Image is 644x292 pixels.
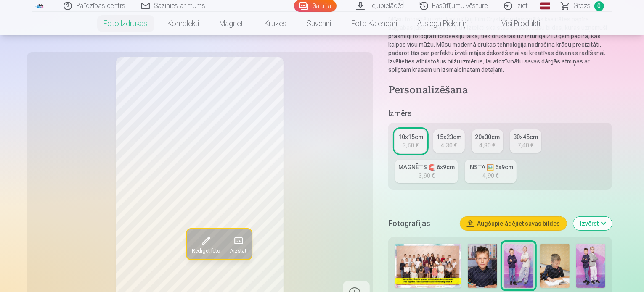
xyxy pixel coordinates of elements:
[482,171,498,180] div: 4,90 €
[342,12,408,35] a: Foto kalendāri
[395,129,427,153] a: 10x15cm3,60 €
[209,12,255,35] a: Magnēti
[479,141,495,150] div: 4,80 €
[403,141,419,150] div: 3,60 €
[297,12,342,35] a: Suvenīri
[398,133,423,141] div: 10x15cm
[388,218,454,229] h5: Fotogrāfijas
[433,129,465,153] a: 15x23cm4,30 €
[472,129,503,153] a: 20x30cm4,80 €
[574,1,591,11] span: Grozs
[35,3,45,8] img: /fa1
[468,163,513,171] div: INSTA 🖼️ 6x9cm
[437,133,461,141] div: 15x23cm
[158,12,209,35] a: Komplekti
[191,247,220,254] span: Rediģēt foto
[398,163,455,171] div: MAGNĒTS 🧲 6x9cm
[94,12,158,35] a: Foto izdrukas
[395,160,458,183] a: MAGNĒTS 🧲 6x9cm3,90 €
[510,129,541,153] a: 30x45cm7,40 €
[478,12,551,35] a: Visi produkti
[475,133,500,141] div: 20x30cm
[441,141,457,150] div: 4,30 €
[408,12,478,35] a: Atslēgu piekariņi
[225,229,251,259] button: Aizstāt
[388,84,612,97] h4: Personalizēšana
[517,141,533,150] div: 7,40 €
[573,217,612,230] button: Izvērst
[230,247,246,254] span: Aizstāt
[419,171,435,180] div: 3,90 €
[513,133,538,141] div: 30x45cm
[186,229,225,259] button: Rediģēt foto
[388,108,612,119] h5: Izmērs
[594,1,604,11] span: 0
[465,160,517,183] a: INSTA 🖼️ 6x9cm4,90 €
[388,15,612,74] p: Mūsu fotoattēlu izdrukas uz Fuji Film Crystal profesionālās kvalitātes papīra saglabās jūsu īpašo...
[460,217,567,230] button: Augšupielādējiet savas bildes
[255,12,297,35] a: Krūzes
